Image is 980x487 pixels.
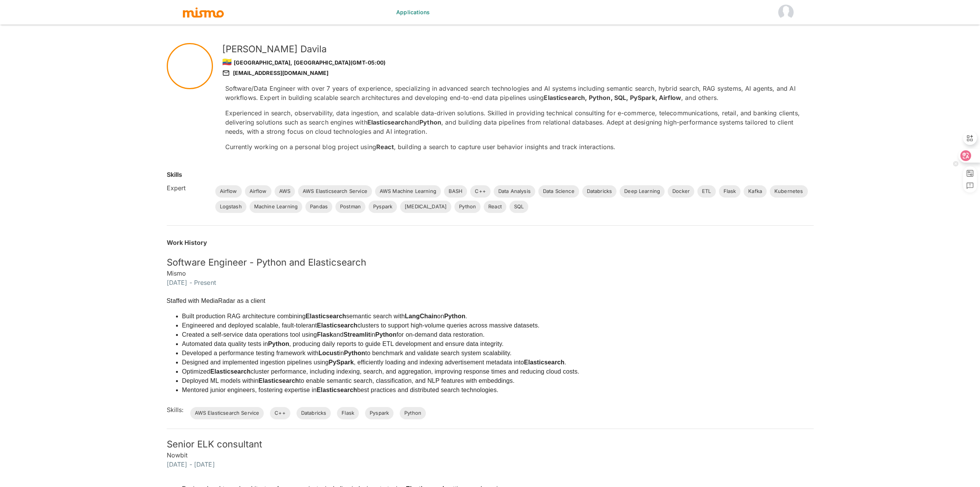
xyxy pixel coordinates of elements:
[297,409,331,417] span: Databricks
[365,409,394,417] span: Pyspark
[668,188,694,195] span: Docker
[524,359,565,366] strong: Elasticsearch
[215,203,246,211] span: Logstash
[337,409,359,417] span: Flask
[509,203,528,211] span: SQL
[167,183,209,193] h6: Expert
[167,269,814,278] h6: Mismo
[167,278,814,287] h6: [DATE] - Present
[719,188,741,195] span: Flask
[250,203,302,211] span: Machine Learning
[317,322,357,329] strong: Elasticsearch
[405,313,437,319] strong: LangChain
[275,188,295,195] span: AWS
[182,339,580,349] li: Automated data quality tests in , producing daily reports to guide ETL development and ensure dat...
[182,7,224,18] img: logo
[258,377,299,384] strong: Elasticsearch
[182,358,580,367] li: Designed and implemented ingestion pipelines using , efficiently loading and indexing advertiseme...
[697,188,715,195] span: ETL
[367,118,409,126] strong: Elasticsearch
[305,203,332,211] span: Pandas
[182,321,580,330] li: Engineered and deployed scalable, fault-tolerant clusters to support high-volume queries across m...
[484,203,506,211] span: React
[770,188,808,195] span: Kubernetes
[400,203,451,211] span: [MEDICAL_DATA]
[167,438,814,450] h5: Senior ELK consultant
[369,203,397,211] span: Pyspark
[444,313,465,319] strong: Python
[454,203,481,211] span: Python
[225,84,814,102] p: Software/Data Engineer with over 7 years of experience, specializing in advanced search technolog...
[182,349,580,358] li: Developed a performance testing framework with in to benchmark and validate search system scalabi...
[329,359,354,366] strong: PySpark
[225,108,814,136] p: Experienced in search, observability, data ingestion, and scalable data-driven solutions. Skilled...
[222,57,232,66] span: 🇪🇨
[270,409,290,417] span: C++
[222,43,814,55] h5: [PERSON_NAME] Davila
[268,341,289,347] strong: Python
[167,405,184,414] h6: Skills:
[167,170,183,179] h6: Skills
[182,386,580,395] li: Mentored junior engineers, fostering expertise in best practices and distributed search technolog...
[317,331,333,338] strong: Flask
[343,331,370,338] strong: Streamlit
[620,188,665,195] span: Deep Learning
[744,188,767,195] span: Kafka
[335,203,365,211] span: Postman
[778,5,794,20] img: undefined
[182,330,580,339] li: Created a self-service data operations tool using and in for on-demand data restoration.
[222,55,814,68] div: [GEOGRAPHIC_DATA], [GEOGRAPHIC_DATA] (GMT-05:00)
[298,188,372,195] span: AWS Elasticsearch Service
[167,296,580,306] p: Staffed with MediaRadar as a client
[182,367,580,376] li: Optimized cluster performance, including indexing, search, and aggregation, improving response ti...
[344,350,365,356] strong: Python
[375,331,397,338] strong: Python
[210,368,251,375] strong: Elasticsearch
[544,94,681,101] strong: Elasticsearch, Python, SQL, PySpark, Airflow
[419,118,441,126] strong: Python
[306,313,346,319] strong: Elasticsearch
[444,188,467,195] span: BASH
[167,256,814,269] h5: Software Engineer - Python and Elasticsearch
[182,376,580,386] li: Deployed ML models within to enable semantic search, classification, and NLP features with embedd...
[167,460,814,469] h6: [DATE] - [DATE]
[376,143,394,151] strong: React
[225,142,814,151] p: Currently working on a personal blog project using , building a search to capture user behavior i...
[182,312,580,321] li: Built production RAG architecture combining semantic search with on .
[582,188,617,195] span: Databricks
[215,188,242,195] span: Airflow
[318,350,339,356] strong: Locust
[167,450,814,460] h6: Nowbit
[245,188,271,195] span: Airflow
[317,387,357,393] strong: Elasticsearch
[494,188,535,195] span: Data Analysis
[190,409,264,417] span: AWS Elasticsearch Service
[470,188,490,195] span: C++
[375,188,441,195] span: AWS Machine Learning
[538,188,579,195] span: Data Science
[222,68,814,78] div: [EMAIL_ADDRESS][DOMAIN_NAME]
[400,409,426,417] span: Python
[167,238,814,247] h6: Work History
